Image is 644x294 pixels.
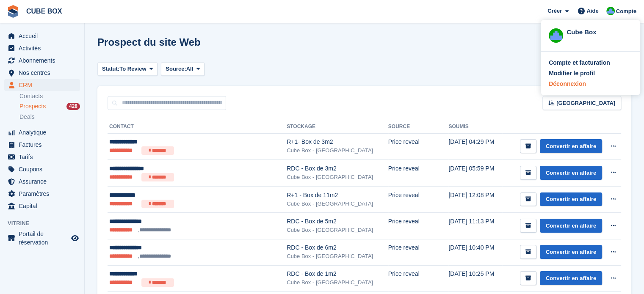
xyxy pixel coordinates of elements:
[448,133,502,160] td: [DATE] 04:29 PM
[19,30,69,42] span: Accueil
[19,151,69,163] span: Tarifs
[388,265,449,292] td: Price reveal
[119,65,146,73] span: To Review
[287,164,388,173] div: RDC - Box de 3m2
[448,265,502,292] td: [DATE] 10:25 PM
[108,120,287,134] th: Contact
[19,163,69,175] span: Coupons
[556,99,615,107] span: [GEOGRAPHIC_DATA]
[287,200,388,208] div: Cube Box - [GEOGRAPHIC_DATA]
[19,79,69,91] span: CRM
[388,186,449,213] td: Price reveal
[549,80,586,88] div: Déconnexion
[448,239,502,265] td: [DATE] 10:40 PM
[8,219,84,228] span: Vitrine
[540,166,602,180] a: Convertir en affaire
[287,146,388,155] div: Cube Box - [GEOGRAPHIC_DATA]
[606,7,615,15] img: Cube Box
[19,42,69,54] span: Activités
[4,176,80,187] a: menu
[19,126,69,138] span: Analytique
[549,80,632,88] a: Déconnexion
[540,245,602,259] a: Convertir en affaire
[549,69,632,78] a: Modifier le profil
[4,67,80,79] a: menu
[448,213,502,239] td: [DATE] 11:13 PM
[102,65,119,73] span: Statut:
[616,7,636,16] span: Compte
[19,102,46,110] span: Prospects
[19,230,69,247] span: Portail de réservation
[287,226,388,234] div: Cube Box - [GEOGRAPHIC_DATA]
[4,151,80,163] a: menu
[388,133,449,160] td: Price reveal
[4,42,80,54] a: menu
[540,219,602,233] a: Convertir en affaire
[287,243,388,252] div: RDC - Box de 6m2
[186,65,193,73] span: All
[4,200,80,212] a: menu
[19,55,69,66] span: Abonnements
[448,120,502,134] th: Soumis
[97,62,158,76] button: Statut: To Review
[287,137,388,146] div: R+1- Box de 3m2
[287,173,388,181] div: Cube Box - [GEOGRAPHIC_DATA]
[19,113,80,121] a: Deals
[540,271,602,285] a: Convertir en affaire
[287,278,388,287] div: Cube Box - [GEOGRAPHIC_DATA]
[4,55,80,66] a: menu
[19,200,69,212] span: Capital
[19,113,35,121] span: Deals
[19,139,69,151] span: Factures
[166,65,186,73] span: Source:
[19,67,69,79] span: Nos centres
[4,163,80,175] a: menu
[388,120,449,134] th: Source
[287,191,388,200] div: R+1 - Box de 11m2
[7,5,19,18] img: stora-icon-8386f47178a22dfd0bd8f6a31ec36ba5ce8667c1dd55bd0f319d3a0aa187defe.svg
[66,103,80,110] div: 428
[4,30,80,42] a: menu
[549,58,632,67] a: Compte et facturation
[448,186,502,213] td: [DATE] 12:08 PM
[547,7,562,15] span: Créer
[4,230,80,247] a: menu
[388,213,449,239] td: Price reveal
[287,252,388,261] div: Cube Box - [GEOGRAPHIC_DATA]
[97,36,201,48] h1: Prospect du site Web
[23,4,65,18] a: CUBE BOX
[70,233,80,243] a: Boutique d'aperçu
[549,28,563,43] img: Cube Box
[19,92,80,100] a: Contacts
[540,192,602,206] a: Convertir en affaire
[448,160,502,187] td: [DATE] 05:59 PM
[540,139,602,153] a: Convertir en affaire
[287,217,388,226] div: RDC - Box de 5m2
[287,269,388,278] div: RDC - Box de 1m2
[567,27,632,35] div: Cube Box
[4,126,80,138] a: menu
[287,120,388,134] th: Stockage
[4,79,80,91] a: menu
[388,239,449,265] td: Price reveal
[388,160,449,187] td: Price reveal
[161,62,205,76] button: Source: All
[19,176,69,187] span: Assurance
[586,7,598,15] span: Aide
[4,188,80,200] a: menu
[4,139,80,151] a: menu
[549,58,610,67] div: Compte et facturation
[19,102,80,111] a: Prospects 428
[19,188,69,200] span: Paramètres
[549,69,595,78] div: Modifier le profil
